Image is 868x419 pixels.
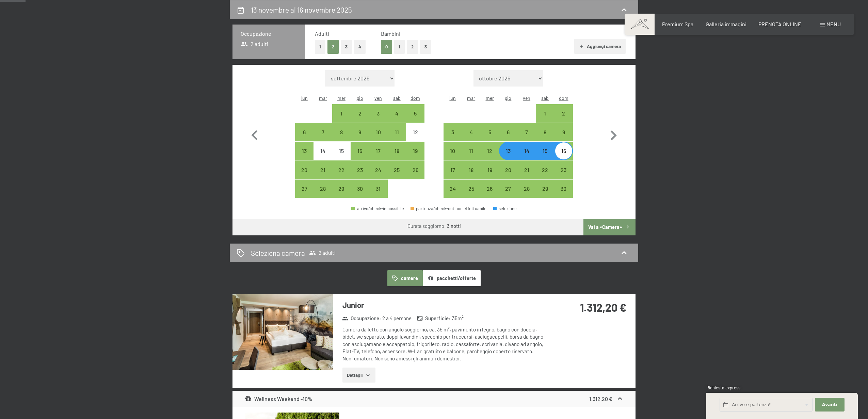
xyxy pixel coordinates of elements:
span: Menu [826,21,841,27]
div: 30 [555,186,572,203]
strong: Occupazione : [342,315,381,322]
div: arrivo/check-in possibile [388,104,406,123]
strong: 1.312,20 € [589,395,612,402]
div: arrivo/check-in possibile [332,180,351,198]
div: 7 [314,129,331,146]
div: arrivo/check-in possibile [462,123,480,141]
a: Premium Spa [662,21,693,27]
div: arrivo/check-in possibile [480,123,499,141]
div: arrivo/check-in possibile [444,160,462,179]
div: arrivo/check-in possibile [369,160,387,179]
div: arrivo/check-in possibile [554,104,573,123]
a: PRENOTA ONLINE [758,21,801,27]
div: Sun Nov 30 2025 [554,180,573,198]
div: arrivo/check-in possibile [406,142,424,160]
div: 12 [481,148,498,165]
div: Mon Oct 13 2025 [295,142,314,160]
div: arrivo/check-in possibile [554,123,573,141]
div: Sun Oct 05 2025 [406,104,424,123]
div: 19 [481,167,498,184]
div: arrivo/check-in non effettuabile [314,142,332,160]
div: Fri Oct 31 2025 [369,180,387,198]
div: Thu Oct 09 2025 [351,123,369,141]
div: 21 [314,167,331,184]
div: Tue Nov 18 2025 [462,160,480,179]
div: Mon Nov 10 2025 [444,142,462,160]
img: mss_renderimg.php [232,294,333,370]
div: arrivo/check-in possibile [369,142,387,160]
div: partenza/check-out non effettuabile [411,206,487,211]
div: Sat Nov 29 2025 [536,180,554,198]
div: arrivo/check-in possibile [406,160,424,179]
div: arrivo/check-in possibile [332,104,351,123]
div: 12 [407,129,424,146]
div: 3 [444,129,461,146]
div: Tue Oct 28 2025 [314,180,332,198]
div: arrivo/check-in possibile [499,180,517,198]
b: 3 notti [447,223,461,229]
div: Thu Nov 13 2025 [499,142,517,160]
h2: 13 novembre al 16 novembre 2025 [251,5,352,14]
div: 2 [351,111,368,128]
div: Fri Nov 21 2025 [517,160,536,179]
div: arrivo/check-in possibile [295,123,314,141]
div: 8 [536,129,553,146]
div: Fri Oct 17 2025 [369,142,387,160]
span: 2 a 4 persone [382,315,412,322]
div: arrivo/check-in possibile [351,206,404,211]
div: arrivo/check-in possibile [351,160,369,179]
div: Sun Oct 12 2025 [406,123,424,141]
div: arrivo/check-in possibile [444,123,462,141]
div: arrivo/check-in possibile [406,104,424,123]
div: arrivo/check-in possibile [444,180,462,198]
button: 0 [381,40,392,54]
div: 20 [500,167,517,184]
div: arrivo/check-in possibile [554,142,573,160]
div: 17 [370,148,387,165]
div: 29 [333,186,350,203]
abbr: domenica [411,95,420,101]
div: 31 [370,186,387,203]
div: Thu Nov 20 2025 [499,160,517,179]
div: Sun Oct 26 2025 [406,160,424,179]
abbr: mercoledì [486,95,494,101]
div: arrivo/check-in possibile [444,142,462,160]
div: 14 [314,148,331,165]
h3: Occupazione [241,30,297,37]
div: arrivo/check-in possibile [480,142,499,160]
div: 22 [333,167,350,184]
div: 25 [463,186,480,203]
div: Tue Nov 25 2025 [462,180,480,198]
div: Tue Oct 07 2025 [314,123,332,141]
div: 16 [351,148,368,165]
div: 9 [351,129,368,146]
a: Galleria immagini [706,21,746,27]
button: 3 [420,40,431,54]
div: 10 [370,129,387,146]
div: Tue Oct 14 2025 [314,142,332,160]
div: arrivo/check-in possibile [554,160,573,179]
div: Sun Nov 16 2025 [554,142,573,160]
div: 4 [463,129,480,146]
abbr: martedì [467,95,475,101]
div: arrivo/check-in possibile [517,160,536,179]
div: 27 [296,186,313,203]
div: 6 [500,129,517,146]
div: Sat Nov 01 2025 [536,104,554,123]
div: 6 [296,129,313,146]
div: 1 [333,111,350,128]
div: Thu Oct 16 2025 [351,142,369,160]
div: arrivo/check-in possibile [536,142,554,160]
button: camere [387,270,423,286]
h3: Junior [342,300,545,310]
div: Thu Oct 30 2025 [351,180,369,198]
div: arrivo/check-in possibile [480,160,499,179]
abbr: martedì [319,95,327,101]
div: arrivo/check-in possibile [351,123,369,141]
div: Tue Nov 11 2025 [462,142,480,160]
div: Sun Nov 23 2025 [554,160,573,179]
div: Sat Oct 11 2025 [388,123,406,141]
div: Mon Nov 24 2025 [444,180,462,198]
